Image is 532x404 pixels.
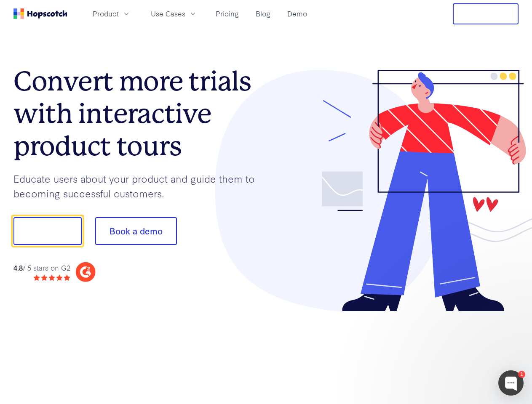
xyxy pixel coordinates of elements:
a: Home [13,8,67,19]
button: Product [88,7,136,21]
button: Use Cases [146,7,202,21]
a: Pricing [212,7,242,21]
a: Blog [252,7,274,21]
button: Free Trial [453,3,519,24]
p: Educate users about your product and guide them to becoming successful customers. [13,171,266,200]
a: Demo [284,7,310,21]
span: Product [93,8,119,19]
button: Show me! [13,217,82,245]
button: Book a demo [95,217,177,245]
span: Use Cases [151,8,185,19]
div: / 5 stars on G2 [13,263,70,273]
div: 1 [518,371,525,378]
h1: Convert more trials with interactive product tours [13,65,266,162]
strong: 4.8 [13,263,23,272]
